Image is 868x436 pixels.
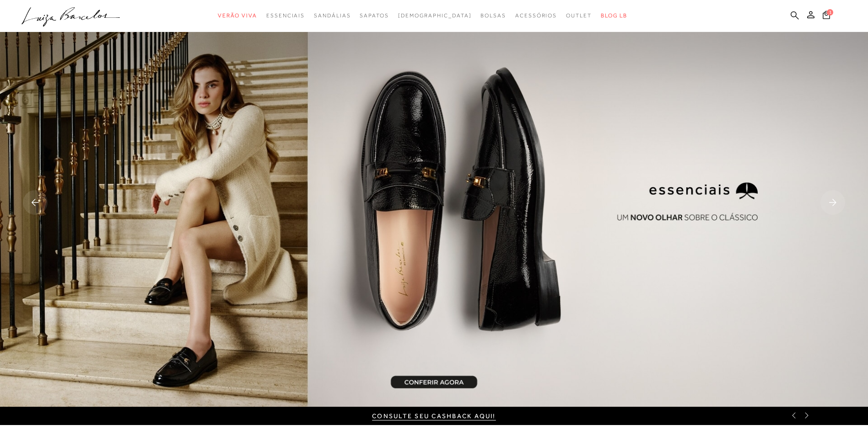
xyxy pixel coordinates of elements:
span: 1 [827,9,833,16]
a: noSubCategoriesText [398,7,472,24]
span: Verão Viva [218,12,257,19]
span: Acessórios [515,12,557,19]
span: Sandálias [314,12,350,19]
a: categoryNavScreenReaderText [480,7,506,24]
button: 1 [820,10,833,22]
span: Bolsas [480,12,506,19]
span: Sapatos [360,12,388,19]
span: Essenciais [266,12,305,19]
a: BLOG LB [601,7,627,24]
a: Consulte seu cashback aqui! [372,412,496,420]
a: categoryNavScreenReaderText [566,7,592,24]
a: categoryNavScreenReaderText [266,7,305,24]
a: categoryNavScreenReaderText [314,7,350,24]
a: categoryNavScreenReaderText [515,7,557,24]
span: BLOG LB [601,12,627,19]
span: [DEMOGRAPHIC_DATA] [398,12,472,19]
a: categoryNavScreenReaderText [360,7,388,24]
span: Outlet [566,12,592,19]
a: categoryNavScreenReaderText [218,7,257,24]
